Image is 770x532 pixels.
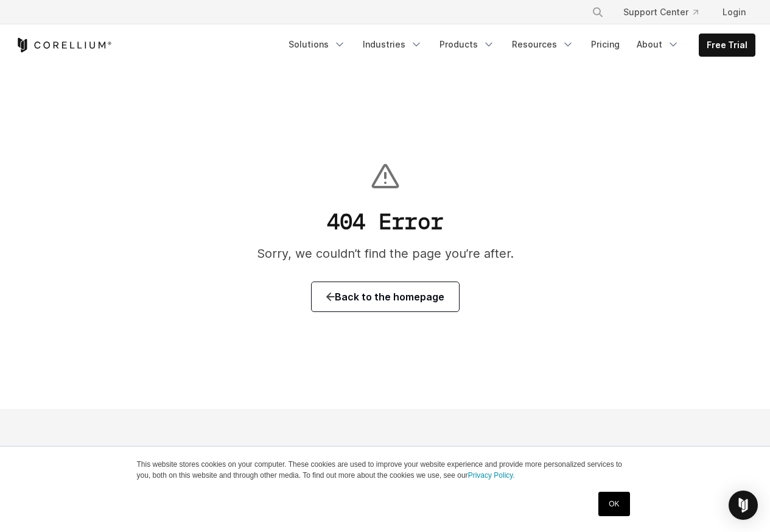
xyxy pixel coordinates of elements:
[281,34,353,55] a: Solutions
[312,282,459,311] a: Back to the homepage
[713,1,755,23] a: Login
[15,38,112,52] a: Corellium Home
[729,491,758,520] div: Open Intercom Messenger
[432,34,502,55] a: Products
[587,1,609,23] button: Search
[355,34,430,55] a: Industries
[137,459,634,481] p: This website stores cookies on your computer. These cookies are used to improve your website expe...
[468,471,515,480] a: Privacy Policy.
[326,289,444,304] span: Back to the homepage
[699,34,755,56] a: Free Trial
[629,34,687,55] a: About
[577,1,755,23] div: Navigation Menu
[598,492,629,516] a: OK
[505,34,581,55] a: Resources
[614,1,708,23] a: Support Center
[281,34,755,57] div: Navigation Menu
[584,34,627,55] a: Pricing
